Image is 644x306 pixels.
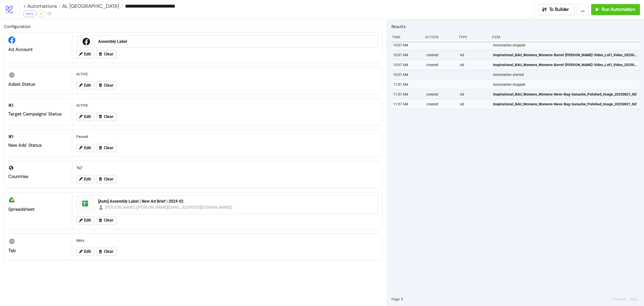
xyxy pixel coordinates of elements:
span: To Builder [549,7,569,12]
h2: Configuration [4,23,382,30]
div: Time [391,32,421,42]
div: Automation started [493,70,641,79]
div: Ad Account [8,47,68,52]
span: AL [GEOGRAPHIC_DATA] [61,3,119,9]
span: Inspirational_BAU_Womens_Womens-Neve-Bag-Ganache_Polished_Image_20250821_NZ [493,91,637,97]
a: Inspirational_BAU_Womens_Womens-Barrel-[PERSON_NAME]-Video_LoFi_Video_20250828_NZ [493,50,638,60]
button: Previous [611,296,628,302]
button: Clear [96,81,117,89]
div: [Auto] Assembly Label | New Ad Brief | 2024 V2 [98,199,375,204]
span: Clear [104,177,113,181]
div: created [426,60,456,70]
button: Clear [96,113,117,121]
div: Action [425,32,454,42]
div: [PERSON_NAME] ([PERSON_NAME][EMAIL_ADDRESS][DOMAIN_NAME]) [105,204,233,210]
span: Clear [104,83,113,88]
span: Page [391,296,399,302]
h2: Results [391,23,640,30]
span: Edit [84,114,91,119]
div: ACTIVE [74,69,380,79]
div: created [426,50,456,60]
div: Automation stopped [493,80,641,89]
button: Clear [96,217,117,225]
div: 11:07 AM [393,80,422,89]
div: Spreadsheet [8,206,68,212]
button: Clear [96,144,117,152]
div: created [426,89,456,99]
span: Inspirational_BAU_Womens_Womens-Barrel-[PERSON_NAME]-Video_LoFi_Video_20250828_NZ [493,52,638,58]
span: Edit [84,177,91,181]
span: Run Automation [602,7,635,12]
button: Edit [76,248,94,256]
button: Edit [76,217,94,225]
button: To Builder [538,4,575,15]
div: Meta [74,236,380,245]
div: Ad [459,89,489,99]
div: Type [458,32,488,42]
span: Clear [104,52,113,56]
div: Meta [23,11,36,17]
div: Countries [8,174,68,179]
span: Edit [84,83,91,88]
div: Automation stopped [493,40,641,50]
span: Edit [84,218,91,223]
button: 1 [399,296,405,302]
div: New Ads' Status [8,142,68,148]
div: Tab [8,248,68,254]
div: Assembly Label [98,39,375,44]
span: Edit [84,146,91,150]
div: 10:07 AM [393,70,422,79]
div: Ad [459,50,489,60]
a: < Automations [23,4,61,9]
button: Run Automation [591,4,640,15]
button: Edit [76,50,94,58]
div: 10:07 AM [393,60,422,70]
span: Edit [84,249,91,254]
div: ACTIVE [74,101,380,110]
a: Inspirational_BAU_Womens_Womens-Barrel-[PERSON_NAME]-Video_LoFi_Video_20250828_NZ [493,60,638,70]
div: created [426,99,456,109]
span: Clear [104,218,113,223]
button: Edit [76,175,94,183]
button: Edit [76,113,94,121]
div: Paused [74,132,380,141]
span: Inspirational_BAU_Womens_Womens-Barrel-[PERSON_NAME]-Video_LoFi_Video_20250828_NZ [493,62,638,68]
div: Ad [459,60,489,70]
div: Item [491,32,640,42]
a: AL [GEOGRAPHIC_DATA] [61,4,123,9]
div: v5 [37,11,46,17]
span: Inspirational_BAU_Womens_Womens-Neve-Bag-Ganache_Polished_Image_20250821_NZ [493,101,637,107]
button: Edit [76,81,94,89]
div: 11:07 AM [393,89,422,99]
button: Clear [96,175,117,183]
span: Clear [104,114,113,119]
div: Target Campaigns' Status [8,111,68,117]
button: Clear [96,50,117,58]
button: Edit [76,144,94,152]
a: Inspirational_BAU_Womens_Womens-Neve-Bag-Ganache_Polished_Image_20250821_NZ [493,89,638,99]
button: Next [629,296,639,302]
div: Adset Status [8,81,68,87]
div: 10:07 AM [393,50,422,60]
div: 11:07 AM [393,99,422,109]
button: ... [576,4,589,15]
span: Clear [104,146,113,150]
button: Clear [96,248,117,256]
span: Clear [104,249,113,254]
a: Inspirational_BAU_Womens_Womens-Neve-Bag-Ganache_Polished_Image_20250821_NZ [493,99,638,109]
div: Ad [459,99,489,109]
span: Edit [84,52,91,56]
div: 10:07 AM [393,40,422,50]
div: "NZ" [74,163,380,173]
